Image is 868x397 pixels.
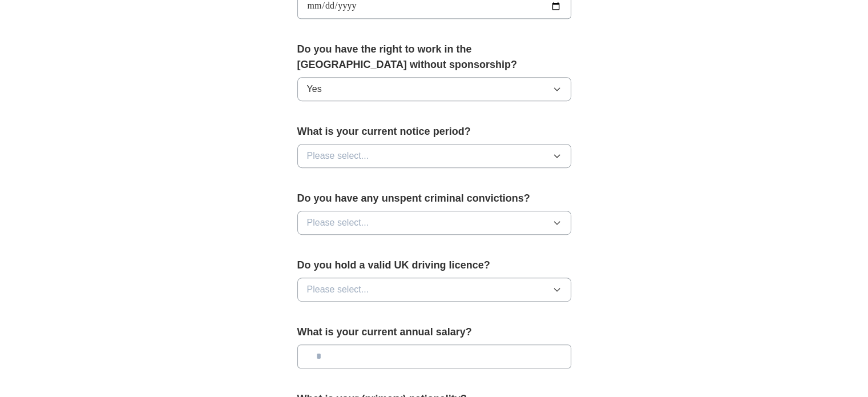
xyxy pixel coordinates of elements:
[307,216,369,230] span: Please select...
[307,149,369,163] span: Please select...
[297,258,571,273] label: Do you hold a valid UK driving licence?
[297,211,571,235] button: Please select...
[297,42,571,73] label: Do you have the right to work in the [GEOGRAPHIC_DATA] without sponsorship?
[297,144,571,168] button: Please select...
[297,124,571,139] label: What is your current notice period?
[307,283,369,296] span: Please select...
[297,191,571,206] label: Do you have any unspent criminal convictions?
[297,77,571,101] button: Yes
[297,324,571,340] label: What is your current annual salary?
[307,82,322,96] span: Yes
[297,278,571,302] button: Please select...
